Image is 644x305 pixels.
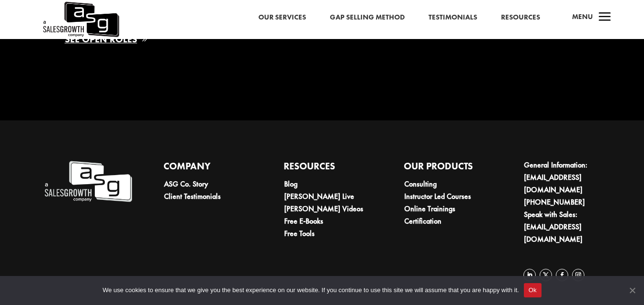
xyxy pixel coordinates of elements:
[429,11,477,24] a: Testimonials
[524,172,583,195] a: [EMAIL_ADDRESS][DOMAIN_NAME]
[404,159,492,178] h4: Our Products
[524,159,612,196] li: General Information:
[627,285,637,295] span: No
[43,159,132,204] img: A Sales Growth Company
[404,179,437,189] a: Consulting
[404,191,471,201] a: Instructor Led Courses
[330,11,405,24] a: Gap Selling Method
[284,191,354,201] a: [PERSON_NAME] Live
[524,197,585,207] a: [PHONE_NUMBER]
[524,283,542,297] button: Ok
[540,269,552,281] a: Follow on X
[164,159,252,178] h4: Company
[284,204,363,214] a: [PERSON_NAME] Videos
[595,8,614,27] span: a
[258,11,306,24] a: Our Services
[284,179,297,189] a: Blog
[572,269,584,281] a: Follow on Instagram
[501,11,540,24] a: Resources
[284,216,323,226] a: Free E-Books
[404,204,455,214] a: Online Trainings
[523,269,536,281] a: Follow on LinkedIn
[284,159,372,178] h4: Resources
[556,269,568,281] a: Follow on Facebook
[572,12,593,21] span: Menu
[524,222,583,244] a: [EMAIL_ADDRESS][DOMAIN_NAME]
[284,228,315,238] a: Free Tools
[524,208,612,246] li: Speak with Sales:
[164,179,208,189] a: ASG Co. Story
[102,285,519,295] span: We use cookies to ensure that we give you the best experience on our website. If you continue to ...
[164,191,221,201] a: Client Testimonials
[404,216,441,226] a: Certification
